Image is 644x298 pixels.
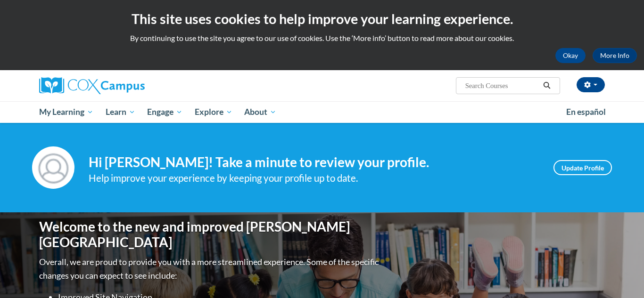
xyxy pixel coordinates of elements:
div: Main menu [25,101,619,123]
span: Engage [147,106,182,118]
button: Okay [555,48,586,63]
a: Cox Campus [39,77,218,94]
span: Explore [195,106,232,118]
img: Cox Campus [39,77,145,94]
button: Search [540,80,554,91]
p: By continuing to use the site you agree to our use of cookies. Use the ‘More info’ button to read... [7,33,637,43]
h4: Hi [PERSON_NAME]! Take a minute to review your profile. [89,154,539,170]
a: Engage [141,101,189,123]
input: Search Courses [464,80,540,91]
a: Update Profile [553,160,612,175]
a: More Info [593,48,637,63]
img: Profile Image [32,146,74,189]
a: En español [560,102,612,122]
span: Learn [106,106,135,118]
h2: This site uses cookies to help improve your learning experience. [7,9,637,28]
a: Learn [99,101,141,123]
h1: Welcome to the new and improved [PERSON_NAME][GEOGRAPHIC_DATA] [39,219,381,250]
span: My Learning [39,106,93,118]
span: About [244,106,276,118]
p: Overall, we are proud to provide you with a more streamlined experience. Some of the specific cha... [39,255,381,282]
button: Account Settings [577,77,605,92]
a: Explore [189,101,239,123]
div: Help improve your experience by keeping your profile up to date. [89,170,539,186]
span: En español [566,107,606,117]
a: About [239,101,283,123]
a: My Learning [33,101,99,123]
